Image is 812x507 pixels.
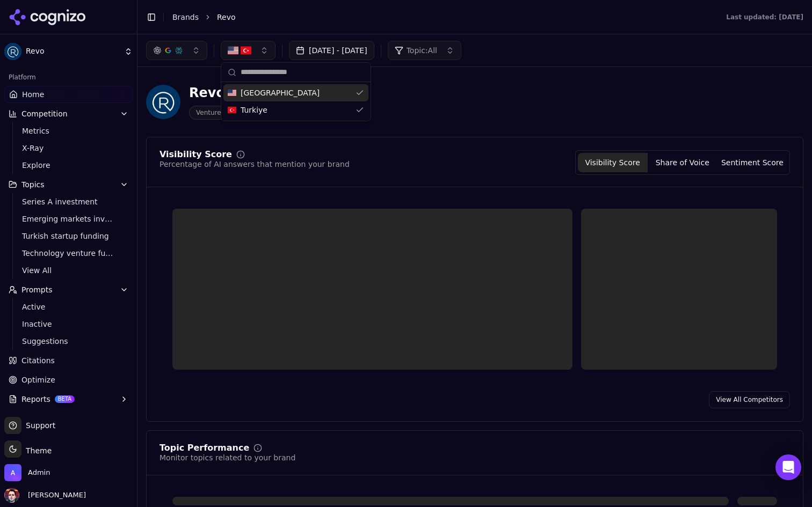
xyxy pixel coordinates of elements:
a: Metrics [18,123,120,138]
span: Admin [28,468,50,477]
span: Active [22,302,115,312]
span: Support [21,420,55,431]
button: Prompts [4,281,133,298]
span: Turkiye [241,105,267,115]
img: United States [228,45,238,56]
button: ReportsBETA [4,391,133,408]
a: View All [18,263,120,278]
div: Monitor topics related to your brand [160,452,295,463]
img: Revo [4,43,21,60]
a: Suggestions [18,334,120,349]
span: Suggestions [22,336,115,347]
div: Revo [189,84,253,101]
div: Topic Performance [160,444,249,452]
span: Optimize [21,374,55,385]
span: Revo [26,47,120,56]
span: View All [22,265,115,276]
button: Share of Voice [648,153,717,172]
img: Deniz Ozcan [4,488,19,503]
span: BETA [55,395,75,403]
span: Series A investment [22,196,115,207]
div: Open Intercom Messenger [775,454,801,480]
span: Inactive [22,319,115,329]
img: Admin [4,464,21,481]
span: [PERSON_NAME] [24,490,86,500]
a: Optimize [4,371,133,388]
button: Visibility Score [578,153,648,172]
span: Metrics [22,126,115,136]
button: Sentiment Score [717,153,787,172]
div: Suggestions [221,82,371,121]
a: Explore [18,158,120,173]
div: Percentage of AI answers that mention your brand [160,159,350,170]
span: Venture Capital [189,106,253,120]
a: Series A investment [18,194,120,209]
span: Home [22,89,44,100]
button: Open user button [4,488,86,503]
img: Turkiye [228,106,236,114]
span: Turkish startup funding [22,231,115,241]
span: Reports [21,394,50,405]
span: X-Ray [22,143,115,153]
span: Revo [217,12,236,23]
button: Toolbox [4,410,133,427]
button: Open organization switcher [4,464,50,481]
a: Brands [172,13,199,21]
a: Emerging markets investing [18,211,120,226]
a: X-Ray [18,141,120,156]
div: Last updated: [DATE] [726,13,803,21]
span: [GEOGRAPHIC_DATA] [241,87,320,98]
span: Prompts [21,284,53,295]
a: Citations [4,352,133,369]
span: Emerging markets investing [22,214,115,224]
a: Turkish startup funding [18,229,120,244]
span: Topics [21,179,45,190]
a: Home [4,86,133,103]
a: Active [18,299,120,314]
div: Platform [4,69,133,86]
a: Inactive [18,317,120,332]
button: [DATE] - [DATE] [289,41,374,60]
nav: breadcrumb [172,12,705,23]
img: Revo [146,85,180,119]
img: United States [228,89,236,97]
span: Competition [21,108,68,119]
span: Topic: All [407,45,437,56]
span: Technology venture funds [22,248,115,259]
a: Technology venture funds [18,246,120,261]
a: View All Competitors [709,391,790,408]
button: Topics [4,176,133,193]
span: Explore [22,160,115,171]
img: Turkiye [241,45,251,56]
span: Citations [21,355,55,366]
button: Competition [4,105,133,122]
span: Theme [21,446,52,455]
div: Visibility Score [160,150,232,159]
